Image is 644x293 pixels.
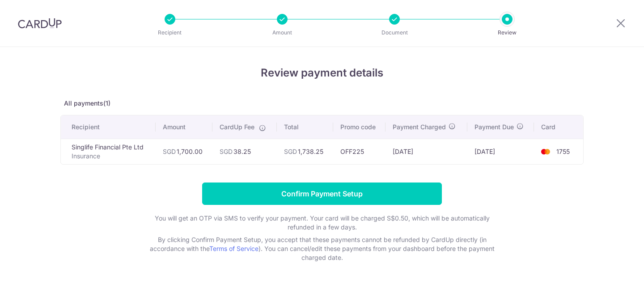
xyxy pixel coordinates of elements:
th: Promo code [333,115,386,139]
span: SGD [163,148,176,155]
p: By clicking Confirm Payment Setup, you accept that these payments cannot be refunded by CardUp di... [143,235,501,262]
img: CardUp [18,18,62,29]
span: SGD [284,148,297,155]
th: Amount [156,115,213,139]
p: All payments(1) [60,99,584,108]
span: 1755 [556,148,570,155]
span: SGD [220,148,233,155]
p: You will get an OTP via SMS to verify your payment. Your card will be charged S$0.50, which will ... [143,214,501,232]
td: [DATE] [467,139,534,164]
td: [DATE] [386,139,467,164]
span: Payment Due [475,123,514,132]
p: Document [361,28,428,37]
th: Card [534,115,583,139]
th: Total [277,115,333,139]
span: CardUp Fee [220,123,254,132]
p: Amount [249,28,315,37]
p: Recipient [137,28,203,37]
input: Confirm Payment Setup [202,183,442,205]
td: 1,738.25 [277,139,333,164]
td: OFF225 [333,139,386,164]
span: Payment Charged [393,123,446,132]
h4: Review payment details [60,65,584,81]
td: 38.25 [212,139,276,164]
a: Terms of Service [209,245,258,252]
td: 1,700.00 [156,139,213,164]
th: Recipient [61,115,156,139]
p: Insurance [72,152,148,161]
td: Singlife Financial Pte Ltd [61,139,156,164]
img: <span class="translation_missing" title="translation missing: en.account_steps.new_confirm_form.b... [537,146,555,157]
p: Review [474,28,540,37]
